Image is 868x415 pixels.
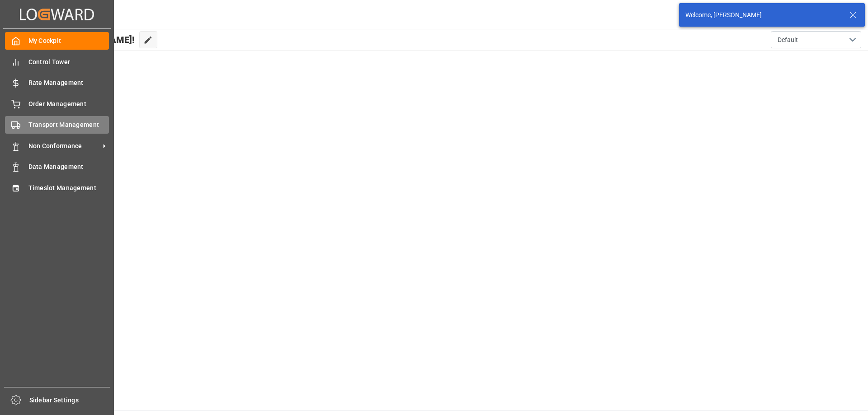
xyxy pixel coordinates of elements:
span: My Cockpit [28,36,109,46]
a: Rate Management [5,74,109,92]
span: Timeslot Management [28,183,109,193]
div: Welcome, [PERSON_NAME] [685,10,841,20]
span: Order Management [28,99,109,109]
a: Transport Management [5,116,109,134]
a: Order Management [5,95,109,112]
span: Default [778,35,798,45]
span: Non Conformance [28,141,100,151]
a: Data Management [5,158,109,176]
span: Transport Management [28,120,109,130]
a: Timeslot Management [5,179,109,196]
span: Control Tower [28,57,109,67]
a: My Cockpit [5,32,109,50]
button: open menu [771,31,861,48]
span: Sidebar Settings [29,396,110,405]
span: Hello [PERSON_NAME]! [38,31,135,48]
span: Rate Management [28,78,109,88]
span: Data Management [28,162,109,172]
